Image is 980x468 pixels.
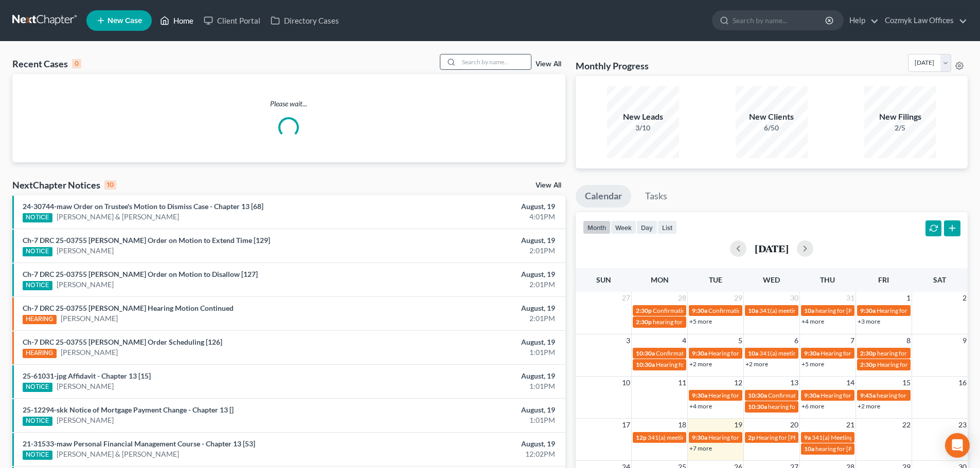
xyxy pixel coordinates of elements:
span: 1 [905,292,912,304]
span: hearing for [PERSON_NAME] [815,307,895,314]
span: 13 [789,377,799,389]
a: [PERSON_NAME] & [PERSON_NAME] [57,449,179,459]
input: Search by name... [459,54,531,69]
div: 10 [104,180,116,190]
a: Ch-7 DRC 25-03755 [PERSON_NAME] Order Scheduling [126] [23,338,222,346]
span: 3 [625,334,631,347]
span: Wed [763,275,780,284]
a: Home [155,11,199,30]
span: Hearing for [PERSON_NAME] [708,391,789,399]
a: +2 more [689,360,712,368]
div: New Filings [864,111,936,123]
a: [PERSON_NAME] [57,415,114,425]
a: [PERSON_NAME] [61,347,118,358]
span: 10a [804,445,814,453]
span: Hearing for [PERSON_NAME] [756,434,836,441]
a: [PERSON_NAME] [57,279,114,290]
div: August, 19 [384,269,555,279]
span: 29 [733,292,743,304]
span: 23 [957,419,968,431]
div: NOTICE [23,247,52,256]
span: 9:30a [804,349,819,357]
a: +2 more [858,402,880,410]
button: list [657,220,677,234]
span: Hearing for [PERSON_NAME] [708,349,789,357]
span: 9 [961,334,968,347]
div: 2:01PM [384,246,555,256]
div: New Leads [607,111,679,123]
a: 25-61031-jpg Affidavit - Chapter 13 [15] [23,371,151,380]
a: +6 more [801,402,824,410]
span: Confirmation Hearing for [PERSON_NAME] [708,307,826,314]
span: 28 [677,292,687,304]
span: 2p [748,434,755,441]
div: 1:01PM [384,381,555,391]
span: 10:30a [748,403,767,410]
span: hearing for [PERSON_NAME] [653,318,732,326]
span: 9:30a [692,434,707,441]
span: 11 [677,377,687,389]
h3: Monthly Progress [576,60,649,72]
div: NOTICE [23,451,52,460]
a: 24-30744-maw Order on Trustee's Motion to Dismiss Case - Chapter 13 [68] [23,202,263,211]
div: NOTICE [23,383,52,392]
span: 2:30p [860,361,876,368]
span: 17 [621,419,631,431]
span: 15 [901,377,912,389]
a: Tasks [636,185,676,208]
span: 9:30a [692,349,707,357]
a: View All [536,182,561,189]
span: 10 [621,377,631,389]
a: 21-31533-maw Personal Financial Management Course - Chapter 13 [53] [23,439,255,448]
h2: [DATE] [755,243,789,254]
a: Ch-7 DRC 25-03755 [PERSON_NAME] Order on Motion to Disallow [127] [23,270,258,278]
span: 12p [636,434,647,441]
span: 16 [957,377,968,389]
span: 10a [748,349,758,357]
span: 9:30a [804,391,819,399]
a: +4 more [801,317,824,325]
span: 14 [845,377,856,389]
div: 1:01PM [384,415,555,425]
span: 10a [804,307,814,314]
span: 2:30p [860,349,876,357]
span: Sun [596,275,611,284]
span: 27 [621,292,631,304]
span: 7 [849,334,856,347]
div: August, 19 [384,439,555,449]
span: Hearing for [PERSON_NAME] [877,361,957,368]
div: 3/10 [607,123,679,133]
span: 20 [789,419,799,431]
span: 10:30a [636,349,655,357]
div: 4:01PM [384,212,555,222]
span: 9a [804,434,811,441]
span: hearing for [PERSON_NAME] [877,349,956,357]
a: +2 more [745,360,768,368]
div: NOTICE [23,281,52,290]
span: 31 [845,292,856,304]
span: 30 [789,292,799,304]
div: August, 19 [384,405,555,415]
span: 12 [733,377,743,389]
div: August, 19 [384,337,555,347]
button: week [611,220,636,234]
div: 12:02PM [384,449,555,459]
span: Confirmation Hearing for [PERSON_NAME] [768,391,886,399]
button: month [583,220,611,234]
div: August, 19 [384,371,555,381]
a: Client Portal [199,11,265,30]
a: Ch-7 DRC 25-03755 [PERSON_NAME] Hearing Motion Continued [23,304,234,312]
span: 9:30a [692,391,707,399]
span: hearing for [PERSON_NAME] [877,391,956,399]
span: 8 [905,334,912,347]
div: August, 19 [384,303,555,313]
div: HEARING [23,349,57,358]
a: [PERSON_NAME] [57,381,114,391]
a: Ch-7 DRC 25-03755 [PERSON_NAME] Order on Motion to Extend Time [129] [23,236,270,245]
div: 2/5 [864,123,936,133]
button: day [636,220,657,234]
a: Calendar [576,185,631,208]
span: 9:30a [692,307,707,314]
span: Thu [820,275,835,284]
div: Open Intercom Messenger [945,433,970,458]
